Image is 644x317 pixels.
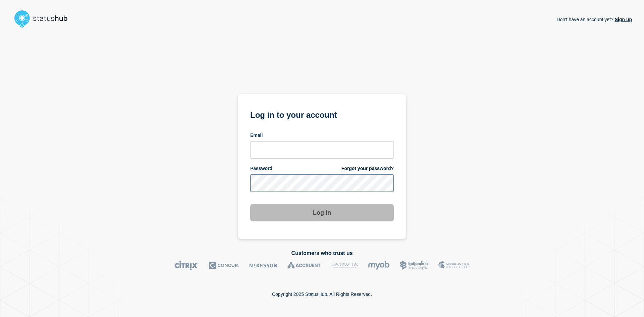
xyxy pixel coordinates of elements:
[287,261,321,270] img: Accruent logo
[250,141,394,159] input: email input
[331,261,358,270] img: DataVita logo
[250,132,263,139] span: Email
[250,165,272,172] span: Password
[250,108,394,120] h1: Log in to your account
[613,17,632,22] a: Sign up
[209,261,239,270] img: Concur logo
[250,204,394,221] button: Log in
[341,165,394,172] a: Forgot your password?
[249,261,277,270] img: McKesson logo
[438,261,470,270] img: MSU logo
[368,261,390,270] img: myob logo
[12,250,632,256] h2: Customers who trust us
[556,11,632,28] p: Don't have an account yet?
[174,261,199,270] img: Citrix logo
[400,261,428,270] img: Bottomline logo
[250,174,394,192] input: password input
[12,8,76,30] img: StatusHub logo
[272,292,372,297] p: Copyright 2025 StatusHub. All Rights Reserved.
